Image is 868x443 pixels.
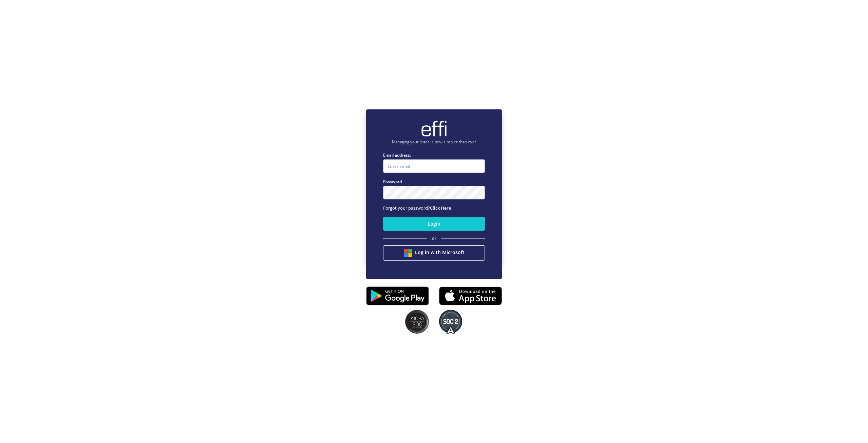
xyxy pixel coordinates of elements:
p: Managing your leads is now simpler than ever [383,139,485,145]
button: Log in with Microsoft [383,245,485,261]
img: appstore.8725fd3.png [439,284,502,307]
img: btn google [404,249,412,257]
img: brand-logo.ec75409.png [420,120,448,137]
label: Password [383,178,485,185]
button: Login [383,217,485,231]
input: Enter email [383,159,485,173]
span: Forgot your password? [383,205,451,211]
span: or [432,235,436,242]
a: Click Here [430,205,451,211]
img: playstore.0fabf2e.png [366,282,429,310]
img: SOC2 badges [439,310,462,334]
label: Email address: [383,152,485,158]
img: SOC2 badges [405,310,429,334]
